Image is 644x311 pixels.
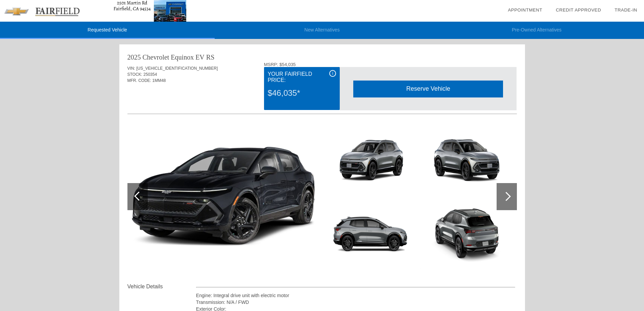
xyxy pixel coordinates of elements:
a: Credit Approved [556,7,601,13]
img: 3.jpg [421,125,514,195]
img: 4.jpg [421,199,514,268]
div: Transmission: N/A / FWD [196,299,516,306]
li: New Alternatives [215,22,429,39]
a: Appointment [508,7,542,13]
span: 250354 [143,72,157,77]
img: 2.jpg [324,199,417,268]
div: Your Fairfield Price: [268,70,336,84]
span: MFR. CODE: [127,78,151,83]
img: 1.jpg [324,125,417,195]
span: [US_VEHICLE_IDENTIFICATION_NUMBER] [136,66,218,71]
div: Reserve Vehicle [353,81,503,97]
span: STOCK: [127,72,142,77]
span: VIN: [127,66,135,71]
div: MSRP: $54,035 [264,62,517,67]
div: RS [206,52,214,62]
div: 2025 Chevrolet Equinox EV [127,52,205,62]
a: Trade-In [615,7,637,13]
div: Vehicle Details [127,283,196,291]
span: 1MM48 [152,78,166,83]
div: Engine: Integral drive unit with electric motor [196,292,516,299]
li: Pre-Owned Alternatives [429,22,644,39]
div: Quoted on [DATE] 12:19:18 PM [127,94,517,105]
div: $46,035* [268,84,336,102]
span: i [332,71,333,76]
img: 1.jpg [127,125,319,268]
